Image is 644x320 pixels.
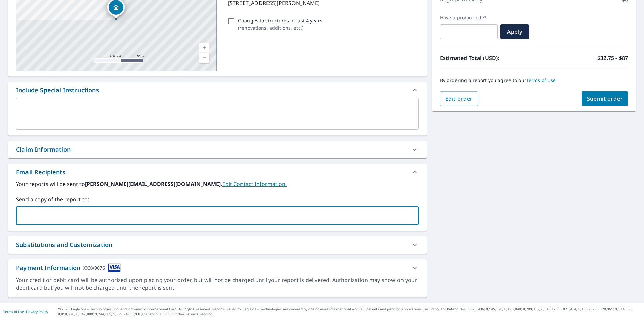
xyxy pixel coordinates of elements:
div: Your credit or debit card will be authorized upon placing your order, but will not be charged unt... [16,276,419,292]
p: © 2025 Eagle View Technologies, Inc. and Pictometry International Corp. All Rights Reserved. Repo... [58,307,641,317]
a: Terms of Use [526,77,556,83]
a: Terms of Use [3,309,24,314]
b: [PERSON_NAME][EMAIL_ADDRESS][DOMAIN_NAME]. [85,180,222,188]
a: Privacy Policy [26,309,48,314]
a: EditContactInfo [222,180,287,188]
label: Have a promo code? [440,15,498,21]
div: Substitutions and Customization [8,236,427,254]
img: cardImage [108,263,121,272]
button: Apply [500,24,529,39]
div: Email Recipients [16,168,65,177]
div: Substitutions and Customization [16,240,112,249]
label: Send a copy of the report to: [16,195,419,203]
p: By ordering a report you agree to our [440,77,628,83]
div: Payment Information [16,263,121,272]
div: Claim Information [8,141,427,158]
p: | [3,310,48,314]
p: Estimated Total (USD): [440,54,534,62]
p: ( renovations, additions, etc. ) [238,24,322,31]
button: Edit order [440,91,478,106]
button: Submit order [582,91,628,106]
p: $32.75 - $87 [597,54,628,62]
div: Email Recipients [8,164,427,180]
p: Changes to structures in last 4 years [238,17,322,24]
span: Submit order [587,95,623,102]
label: Your reports will be sent to [16,180,419,188]
div: Include Special Instructions [16,86,99,95]
span: Apply [506,28,524,35]
div: Claim Information [16,145,71,154]
a: Current Level 17, Zoom In [199,43,209,53]
div: Payment InformationXXXX9076cardImage [8,259,427,276]
a: Current Level 17, Zoom Out [199,53,209,63]
div: Include Special Instructions [8,82,427,98]
span: Edit order [445,95,473,102]
div: XXXX9076 [83,263,105,272]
